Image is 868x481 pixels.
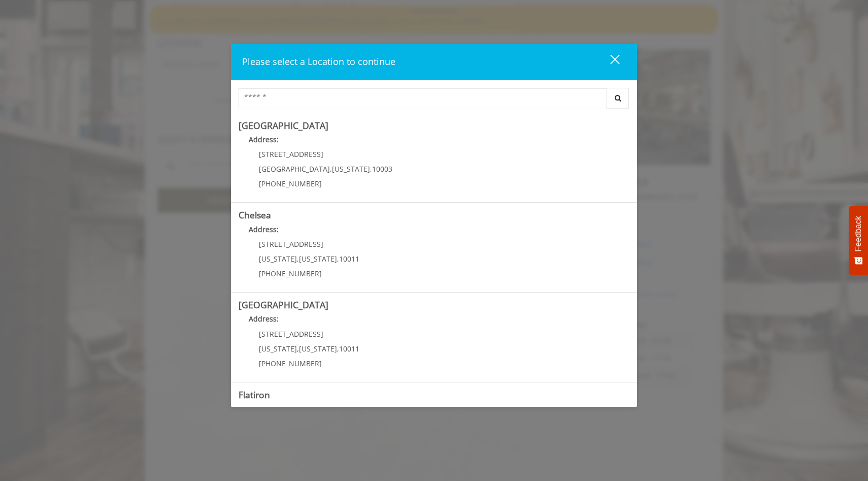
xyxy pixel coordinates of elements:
[299,254,337,264] span: [US_STATE]
[249,135,279,144] b: Address:
[591,51,626,72] button: close dialog
[854,216,863,251] span: Feedback
[259,239,323,249] span: [STREET_ADDRESS]
[259,179,322,188] span: [PHONE_NUMBER]
[249,314,279,324] b: Address:
[242,55,395,68] span: Please select a Location to continue
[297,254,299,264] span: ,
[598,54,619,69] div: close dialog
[259,359,322,368] span: [PHONE_NUMBER]
[259,344,297,354] span: [US_STATE]
[249,225,279,234] b: Address:
[239,119,328,132] b: [GEOGRAPHIC_DATA]
[259,254,297,264] span: [US_STATE]
[259,269,322,278] span: [PHONE_NUMBER]
[612,94,624,102] i: Search button
[239,389,270,401] b: Flatiron
[239,209,271,221] b: Chelsea
[372,164,392,174] span: 10003
[849,206,868,275] button: Feedback - Show survey
[337,254,339,264] span: ,
[239,299,328,311] b: [GEOGRAPHIC_DATA]
[339,344,359,354] span: 10011
[297,344,299,354] span: ,
[259,149,323,159] span: [STREET_ADDRESS]
[239,88,607,108] input: Search Center
[259,329,323,339] span: [STREET_ADDRESS]
[299,344,337,354] span: [US_STATE]
[370,164,372,174] span: ,
[239,88,629,113] div: Center Select
[337,344,339,354] span: ,
[259,164,330,174] span: [GEOGRAPHIC_DATA]
[339,254,359,264] span: 10011
[332,164,370,174] span: [US_STATE]
[330,164,332,174] span: ,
